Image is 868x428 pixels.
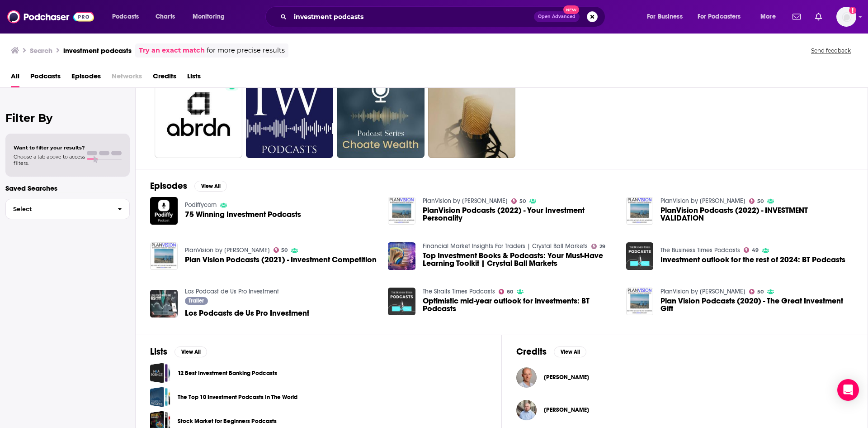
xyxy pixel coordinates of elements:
[701,70,789,158] a: 5
[150,180,187,192] h2: Episodes
[698,10,741,23] span: For Podcasters
[760,10,776,23] span: More
[185,256,377,264] a: Plan Vision Podcasts (2021) - Investment Competition
[757,199,764,203] span: 50
[30,69,61,87] a: Podcasts
[423,207,615,222] a: PlanVision Podcasts (2022) - Your Investment Personality
[591,244,605,249] a: 29
[749,198,764,204] a: 50
[626,197,654,225] img: PlanVision Podcasts (2022) - INVESTMENT VALIDATION
[290,10,534,24] input: Search podcasts, credits, & more...
[836,7,856,27] button: Show profile menu
[194,181,227,192] button: View All
[187,69,201,87] a: Lists
[836,7,856,27] span: Logged in as hastings.tarrant
[423,252,615,267] a: Top Investment Books & Podcasts: Your Must-Have Learning Toolkit | Crystal Ball Markets
[626,288,654,315] img: Plan Vision Podcasts (2020) - The Great Investment Gift
[178,368,277,378] a: 12 Best Investment Banking Podcasts
[106,10,151,24] button: open menu
[626,242,654,270] img: Investment outlook for the rest of 2024: BT Podcasts
[544,374,589,381] a: Seb Morton-Clark
[423,242,588,250] a: Financial Market Insights For Traders | Crystal Ball Markets
[274,247,288,253] a: 50
[5,111,130,125] h2: Filter By
[660,256,845,264] a: Investment outlook for the rest of 2024: BT Podcasts
[660,297,853,313] span: Plan Vision Podcasts (2020) - The Great Investment Gift
[516,400,537,420] img: Russell Brazil
[150,290,178,317] img: Los Podcasts de Us Pro Investment
[641,10,694,24] button: open menu
[534,11,580,22] button: Open AdvancedNew
[14,144,85,151] span: Want to filter your results?
[388,197,415,225] img: PlanVision Podcasts (2022) - Your Investment Personality
[538,14,576,19] span: Open Advanced
[185,211,301,218] a: 75 Winning Investment Podcasts
[150,197,178,225] img: 75 Winning Investment Podcasts
[150,346,207,357] a: ListsView All
[837,379,859,401] div: Open Intercom Messenger
[544,406,589,414] a: Russell Brazil
[516,346,547,357] h2: Credits
[516,395,853,424] button: Russell BrazilRussell Brazil
[511,198,526,204] a: 50
[423,288,495,295] a: The Straits Times Podcasts
[423,197,508,205] a: PlanVision by Mark Zoril
[660,197,745,205] a: PlanVision by Mark Zoril
[808,47,854,54] button: Send feedback
[7,8,94,25] img: Podchaser - Follow, Share and Rate Podcasts
[749,289,764,294] a: 50
[388,288,415,315] a: Optimistic mid-year outlook for investments: BT Podcasts
[789,9,804,24] a: Show notifications dropdown
[744,247,759,253] a: 49
[563,5,580,14] span: New
[150,10,180,24] a: Charts
[544,374,589,381] span: [PERSON_NAME]
[5,199,130,219] button: Select
[193,10,225,23] span: Monitoring
[14,154,85,166] span: Choose a tab above to access filters.
[388,242,415,270] a: Top Investment Books & Podcasts: Your Must-Have Learning Toolkit | Crystal Ball Markets
[516,367,537,388] img: Seb Morton-Clark
[150,242,178,270] img: Plan Vision Podcasts (2021) - Investment Competition
[849,7,856,14] svg: Add a profile image
[516,346,586,357] a: CreditsView All
[185,246,270,254] a: PlanVision by Mark Zoril
[519,199,526,203] span: 50
[153,69,176,87] a: Credits
[185,201,217,209] a: Podiffycom
[507,290,513,294] span: 60
[185,309,309,317] a: Los Podcasts de Us Pro Investment
[207,45,285,56] span: for more precise results
[499,289,513,294] a: 60
[71,69,101,87] a: Episodes
[150,346,167,357] h2: Lists
[281,248,288,252] span: 50
[423,297,615,313] a: Optimistic mid-year outlook for investments: BT Podcasts
[647,10,683,23] span: For Business
[660,288,745,295] a: PlanVision by Mark Zoril
[186,10,236,24] button: open menu
[811,9,826,24] a: Show notifications dropdown
[11,69,19,87] a: All
[5,184,130,192] p: Saved Searches
[836,7,856,27] img: User Profile
[6,206,110,212] span: Select
[150,180,227,192] a: EpisodesView All
[175,346,207,357] button: View All
[660,207,853,222] a: PlanVision Podcasts (2022) - INVESTMENT VALIDATION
